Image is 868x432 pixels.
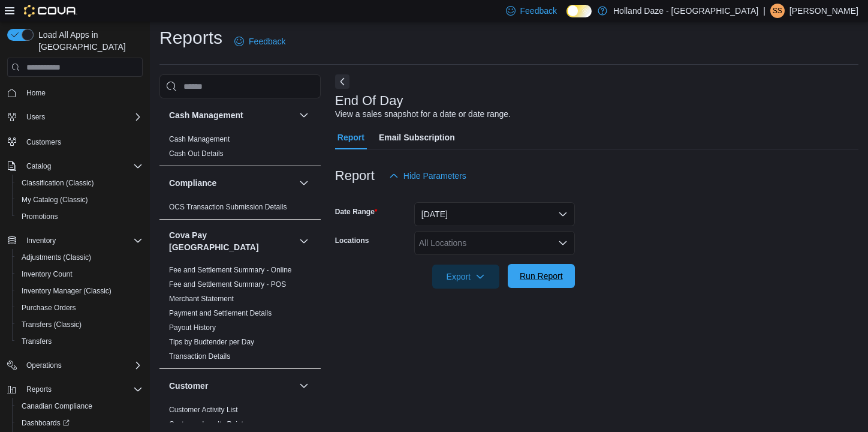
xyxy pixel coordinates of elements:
span: Transfers (Classic) [17,317,143,332]
button: Adjustments (Classic) [12,249,147,266]
button: Hide Parameters [384,164,471,188]
span: Fee and Settlement Summary - Online [169,265,292,275]
span: Merchant Statement [169,294,234,304]
button: Cash Management [169,109,294,121]
button: Reports [2,381,147,398]
a: Payout History [169,323,216,332]
a: Cash Management [169,135,230,143]
span: Dashboards [22,418,70,428]
button: Users [22,110,50,124]
label: Locations [335,236,369,245]
a: Transfers [17,334,56,349]
button: Transfers [12,333,147,350]
button: Inventory Manager (Classic) [12,283,147,299]
span: Customers [22,134,143,149]
button: Cash Management [297,108,311,122]
a: Fee and Settlement Summary - Online [169,266,292,274]
button: Catalog [2,158,147,175]
span: Export [439,265,492,289]
span: Feedback [520,5,557,17]
a: Cash Out Details [169,149,224,158]
div: Cova Pay [GEOGRAPHIC_DATA] [159,263,321,368]
span: Promotions [22,212,58,221]
span: Inventory Manager (Classic) [17,284,143,298]
a: Feedback [230,29,290,53]
button: Customer [169,380,294,392]
span: Classification (Classic) [17,176,143,190]
span: Reports [22,382,143,397]
a: Customer Activity List [169,406,238,414]
span: Report [337,125,364,149]
span: SS [773,4,782,18]
span: Transfers (Classic) [22,320,82,329]
button: Inventory Count [12,266,147,283]
a: Transaction Details [169,352,230,361]
button: Cova Pay [GEOGRAPHIC_DATA] [297,234,311,248]
span: Hide Parameters [403,170,466,182]
span: Cash Out Details [169,149,224,158]
span: Transfers [17,334,143,349]
span: Reports [26,385,52,394]
span: Load All Apps in [GEOGRAPHIC_DATA] [34,29,143,53]
button: Canadian Compliance [12,398,147,415]
span: Dashboards [17,416,143,430]
button: Operations [22,358,67,373]
h3: Report [335,169,375,183]
a: Dashboards [12,415,147,431]
span: Inventory Count [22,269,73,279]
h1: Reports [159,26,222,50]
span: Home [26,88,46,98]
span: Payout History [169,323,216,332]
p: | [763,4,765,18]
a: Adjustments (Classic) [17,250,96,265]
a: OCS Transaction Submission Details [169,203,287,211]
button: Export [432,265,499,289]
span: Promotions [17,209,143,224]
span: Transaction Details [169,352,230,361]
span: Transfers [22,337,52,346]
a: Tips by Budtender per Day [169,338,254,346]
span: Catalog [26,161,51,171]
span: Operations [22,358,143,373]
span: Dark Mode [566,17,567,18]
span: Operations [26,361,62,370]
span: Cash Management [169,134,230,144]
span: Inventory Manager (Classic) [22,286,111,296]
button: Customers [2,133,147,150]
button: Transfers (Classic) [12,316,147,333]
span: Email Subscription [379,125,455,149]
p: Holland Daze - [GEOGRAPHIC_DATA] [613,4,758,18]
button: Inventory [2,232,147,249]
span: Catalog [22,159,143,173]
span: Feedback [249,35,285,47]
button: Inventory [22,233,61,248]
button: Compliance [169,177,294,189]
a: Fee and Settlement Summary - POS [169,280,286,289]
span: Tips by Budtender per Day [169,337,254,347]
h3: End Of Day [335,94,403,108]
button: Operations [2,357,147,374]
div: Cash Management [159,132,321,166]
label: Date Range [335,207,378,217]
span: Users [22,110,143,124]
a: Inventory Count [17,267,77,281]
a: Transfers (Classic) [17,317,86,332]
span: Purchase Orders [17,301,143,315]
span: Canadian Compliance [22,401,92,411]
span: Fee and Settlement Summary - POS [169,280,286,289]
button: Cova Pay [GEOGRAPHIC_DATA] [169,229,294,253]
a: My Catalog (Classic) [17,193,93,207]
h3: Cash Management [169,109,243,121]
button: Catalog [22,159,56,173]
a: Classification (Classic) [17,176,99,190]
button: [DATE] [414,202,575,226]
a: Customers [22,135,66,149]
span: Payment and Settlement Details [169,308,272,318]
h3: Customer [169,380,208,392]
span: Inventory [26,236,56,245]
a: Merchant Statement [169,295,234,303]
span: Customer Activity List [169,405,238,415]
div: View a sales snapshot for a date or date range. [335,108,511,121]
button: Classification (Classic) [12,175,147,191]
